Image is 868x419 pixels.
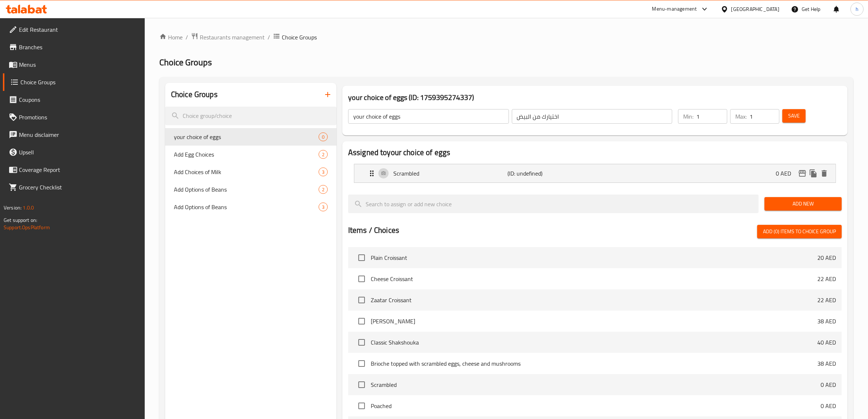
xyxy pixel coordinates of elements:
span: Add Egg Choices [174,150,319,159]
p: Max: [735,112,747,121]
span: h [856,5,859,13]
div: Choices [319,185,328,194]
div: your choice of eggs0 [165,128,336,146]
span: 3 [319,204,327,211]
a: Home [159,33,183,42]
span: Get support on: [4,215,37,225]
li: Expand [348,161,842,186]
span: Save [788,111,800,120]
span: 0 [319,134,327,141]
span: Version: [4,203,22,212]
span: Add Options of Beans [174,203,319,211]
p: 40 AED [817,338,836,347]
span: 2 [319,186,327,193]
p: 38 AED [817,359,836,368]
p: (ID: undefined) [508,169,584,178]
span: Select choice [354,292,369,308]
p: Min: [683,112,693,121]
p: 0 AED [776,169,797,178]
span: Scrambled [371,380,821,389]
p: 38 AED [817,317,836,326]
a: Support.OpsPlatform [4,223,50,232]
a: Edit Restaurant [3,21,145,38]
span: Plain Croissant [371,253,817,262]
a: Menu disclaimer [3,126,145,143]
a: Coupons [3,91,145,108]
p: Scrambled [393,169,508,178]
div: Add Choices of Milk3 [165,163,336,181]
button: Add (0) items to choice group [757,225,842,238]
span: Select choice [354,250,369,265]
input: search [165,107,336,125]
span: your choice of eggs [174,132,319,141]
span: Select choice [354,314,369,329]
a: Promotions [3,108,145,126]
div: [GEOGRAPHIC_DATA] [731,5,779,13]
span: Add Options of Beans [174,185,319,194]
span: Menu disclaimer [19,130,139,139]
div: Menu-management [652,5,697,14]
div: Choices [319,150,328,159]
span: Restaurants management [200,33,265,42]
span: Choice Groups [159,54,212,70]
div: Choices [319,168,328,176]
span: Coupons [19,95,139,104]
h2: Choice Groups [171,89,218,100]
p: 22 AED [817,274,836,283]
span: Menus [19,60,139,69]
button: duplicate [808,168,819,179]
span: 2 [319,151,327,158]
span: Zaatar Croissant [371,296,817,304]
span: Select choice [354,377,369,392]
span: Select choice [354,335,369,350]
span: [PERSON_NAME] [371,317,817,326]
a: Restaurants management [191,32,265,42]
span: 1.0.0 [23,203,34,212]
a: Branches [3,38,145,56]
p: 0 AED [821,380,836,389]
a: Coverage Report [3,161,145,178]
span: Select choice [354,271,369,287]
div: Add Egg Choices2 [165,146,336,163]
span: Add Choices of Milk [174,168,319,176]
div: Add Options of Beans3 [165,198,336,216]
a: Upsell [3,143,145,161]
button: delete [819,168,830,179]
span: Choice Groups [20,78,139,87]
input: search [348,195,759,213]
span: Add New [770,199,836,208]
div: Choices [319,203,328,211]
span: Upsell [19,148,139,157]
button: Add New [764,197,842,211]
span: 3 [319,169,327,176]
button: edit [797,168,808,179]
li: / [268,33,270,42]
span: Classic Shakshouka [371,338,817,347]
div: Choices [319,132,328,141]
span: Promotions [19,113,139,122]
a: Menus [3,56,145,73]
h3: your choice of eggs (ID: 1759395274337) [348,92,842,103]
span: Edit Restaurant [19,25,139,34]
h2: Items / Choices [348,225,399,236]
span: Select choice [354,398,369,414]
span: Coverage Report [19,165,139,174]
nav: breadcrumb [159,32,853,42]
span: Grocery Checklist [19,183,139,192]
span: Choice Groups [282,33,317,42]
span: Poached [371,401,821,410]
li: / [186,33,188,42]
span: Brioche topped with scrambled eggs, cheese and mushrooms [371,359,817,368]
button: Save [782,109,806,123]
span: Add (0) items to choice group [763,227,836,236]
span: Branches [19,43,139,51]
p: 22 AED [817,296,836,304]
span: Select choice [354,356,369,371]
a: Choice Groups [3,73,145,91]
a: Grocery Checklist [3,178,145,196]
span: Cheese Croissant [371,274,817,283]
div: Add Options of Beans2 [165,181,336,198]
h2: Assigned to your choice of eggs [348,147,842,158]
p: 0 AED [821,401,836,410]
div: Expand [354,164,836,182]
